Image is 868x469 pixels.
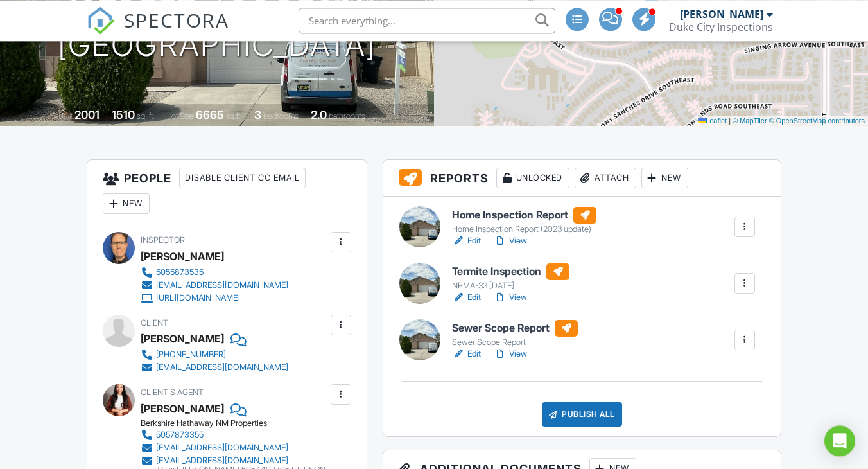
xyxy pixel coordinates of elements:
input: Search everything... [299,8,555,33]
div: NPMA-33 [DATE] [452,281,569,291]
a: Termite Inspection NPMA-33 [DATE] [452,263,569,292]
div: Duke City Inspections [669,21,773,33]
div: [PERSON_NAME] [141,329,224,348]
span: bathrooms [329,111,365,121]
div: 2001 [74,108,100,121]
div: 1510 [112,108,135,121]
div: 6665 [196,108,224,121]
div: [PHONE_NUMBER] [156,350,226,360]
a: [PHONE_NUMBER] [141,348,288,361]
span: Client's Agent [141,387,204,397]
div: [PERSON_NAME] [141,247,224,266]
a: Home Inspection Report Home Inspection Report (2023 update) [452,207,596,235]
span: Inspector [141,235,185,245]
div: Home Inspection Report (2023 update) [452,224,596,234]
div: 5055873535 [156,267,204,278]
span: Built [58,111,73,121]
a: View [494,291,527,304]
a: [EMAIL_ADDRESS][DOMAIN_NAME] [141,279,288,292]
div: [PERSON_NAME] [141,399,224,418]
a: 5055873535 [141,266,288,279]
div: Berkshire Hathaway NM Properties [141,418,338,429]
a: View [494,234,527,247]
div: [URL][DOMAIN_NAME] [156,293,240,303]
span: Lot Size [167,111,194,121]
div: [PERSON_NAME] [680,8,763,21]
a: © OpenStreetMap contributors [769,117,865,125]
div: 3 [254,108,261,121]
div: [EMAIL_ADDRESS][DOMAIN_NAME] [156,443,288,453]
div: Attach [575,168,636,188]
div: Publish All [542,402,622,427]
div: [EMAIL_ADDRESS][DOMAIN_NAME] [156,362,288,373]
span: SPECTORA [124,6,229,33]
a: [EMAIL_ADDRESS][DOMAIN_NAME] [141,361,288,374]
div: Disable Client CC Email [179,168,306,188]
div: [EMAIL_ADDRESS][DOMAIN_NAME] [156,280,288,290]
a: [EMAIL_ADDRESS][DOMAIN_NAME] [141,454,327,467]
a: Edit [452,291,481,304]
div: 2.0 [311,108,327,121]
div: [EMAIL_ADDRESS][DOMAIN_NAME] [156,456,288,466]
img: The Best Home Inspection Software - Spectora [87,6,115,35]
a: SPECTORA [87,17,229,44]
h3: People [87,160,367,222]
span: bedrooms [263,111,299,121]
a: Leaflet [698,117,727,125]
div: 5057873355 [156,430,204,440]
a: Edit [452,348,481,360]
a: Edit [452,234,481,247]
div: Sewer Scope Report [452,337,578,348]
div: Open Intercom Messenger [824,425,855,456]
h6: Home Inspection Report [452,207,596,224]
a: [EMAIL_ADDRESS][DOMAIN_NAME] [141,441,327,454]
a: © MapTiler [733,117,767,125]
a: Sewer Scope Report Sewer Scope Report [452,320,578,348]
span: sq.ft. [226,111,242,121]
div: Unlocked [496,168,569,188]
h3: Reports [383,160,781,197]
div: New [641,168,688,188]
a: 5057873355 [141,429,327,441]
span: | [729,117,731,125]
h6: Termite Inspection [452,263,569,280]
h6: Sewer Scope Report [452,320,578,337]
div: New [103,193,150,214]
span: Client [141,318,168,328]
a: View [494,348,527,360]
a: [URL][DOMAIN_NAME] [141,292,288,305]
span: sq. ft. [137,111,155,121]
